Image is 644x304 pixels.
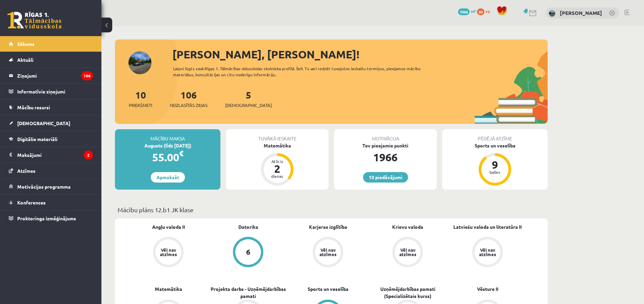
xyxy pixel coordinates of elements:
[318,248,337,256] div: Vēl nav atzīmes
[477,8,493,14] a: 80 xp
[17,184,71,190] span: Motivācijas programma
[225,89,272,109] a: 5[DEMOGRAPHIC_DATA]
[115,142,220,149] div: Augusts (līdz [DATE])
[129,89,152,109] a: 10Priekšmeti
[17,215,76,221] span: Proktoringa izmēģinājums
[9,100,93,115] a: Mācību resursi
[9,52,93,67] a: Aktuāli
[9,68,93,83] a: Ziņojumi106
[208,285,288,300] a: Projekta darbs - Uzņēmējdarbības pamati
[238,223,258,230] a: Datorika
[9,163,93,178] a: Atzīmes
[9,147,93,163] a: Maksājumi2
[458,8,476,14] a: 1966 mP
[225,102,272,109] span: [DEMOGRAPHIC_DATA]
[246,248,251,256] div: 6
[442,129,548,142] div: Pēdējā atzīme
[549,10,555,17] img: Markuss Bogrecs
[267,159,287,163] div: Atlicis
[334,149,437,165] div: 1966
[267,174,287,178] div: dienas
[17,68,93,83] legend: Ziņojumi
[442,142,548,187] a: Sports un veselība 9 balles
[208,237,288,269] a: 6
[477,8,484,15] span: 80
[115,149,220,165] div: 55.00
[17,57,33,63] span: Aktuāli
[398,248,417,256] div: Vēl nav atzīmes
[17,147,93,163] legend: Maksājumi
[17,104,50,110] span: Mācību resursi
[560,9,602,16] a: [PERSON_NAME]
[118,205,545,214] p: Mācību plāns 12.b1 JK klase
[442,142,548,149] div: Sports un veselība
[334,129,437,142] div: Motivācija
[485,159,505,170] div: 9
[363,172,408,183] a: 10 piedāvājumi
[151,172,185,183] a: Apmaksāt
[128,237,208,269] a: Vēl nav atzīmes
[17,120,70,126] span: [DEMOGRAPHIC_DATA]
[9,84,93,99] a: Informatīvie ziņojumi
[7,12,62,29] a: Rīgas 1. Tālmācības vidusskola
[129,102,152,109] span: Priekšmeti
[17,199,46,205] span: Konferences
[17,136,57,142] span: Digitālie materiāli
[173,65,433,78] div: Laipni lūgts savā Rīgas 1. Tālmācības vidusskolas skolnieka profilā. Šeit Tu vari redzēt tuvojošo...
[309,223,347,230] a: Karjeras izglītība
[179,148,184,158] span: €
[471,8,476,14] span: mP
[267,163,287,174] div: 2
[9,115,93,131] a: [DEMOGRAPHIC_DATA]
[17,41,34,47] span: Sākums
[478,248,497,256] div: Vēl nav atzīmes
[81,71,93,80] i: 106
[155,285,182,293] a: Matemātika
[115,129,220,142] div: Mācību maksa
[368,285,448,300] a: Uzņēmējdarbības pamati (Specializētais kurss)
[9,179,93,194] a: Motivācijas programma
[288,237,368,269] a: Vēl nav atzīmes
[392,223,423,230] a: Krievu valoda
[226,142,329,149] div: Matemātika
[9,131,93,147] a: Digitālie materiāli
[448,237,527,269] a: Vēl nav atzīmes
[485,8,490,14] span: xp
[172,46,548,62] div: [PERSON_NAME], [PERSON_NAME]!
[458,8,470,15] span: 1966
[159,248,178,256] div: Vēl nav atzīmes
[170,89,208,109] a: 106Neizlasītās ziņas
[368,237,448,269] a: Vēl nav atzīmes
[9,195,93,210] a: Konferences
[152,223,185,230] a: Angļu valoda II
[334,142,437,149] div: Tev pieejamie punkti
[17,84,93,99] legend: Informatīvie ziņojumi
[84,150,93,160] i: 2
[170,102,208,109] span: Neizlasītās ziņas
[9,36,93,52] a: Sākums
[226,129,329,142] div: Tuvākā ieskaite
[226,142,329,187] a: Matemātika Atlicis 2 dienas
[453,223,522,230] a: Latviešu valoda un literatūra II
[17,168,35,174] span: Atzīmes
[485,170,505,174] div: balles
[308,285,349,293] a: Sports un veselība
[477,285,498,293] a: Vēsture II
[9,211,93,226] a: Proktoringa izmēģinājums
